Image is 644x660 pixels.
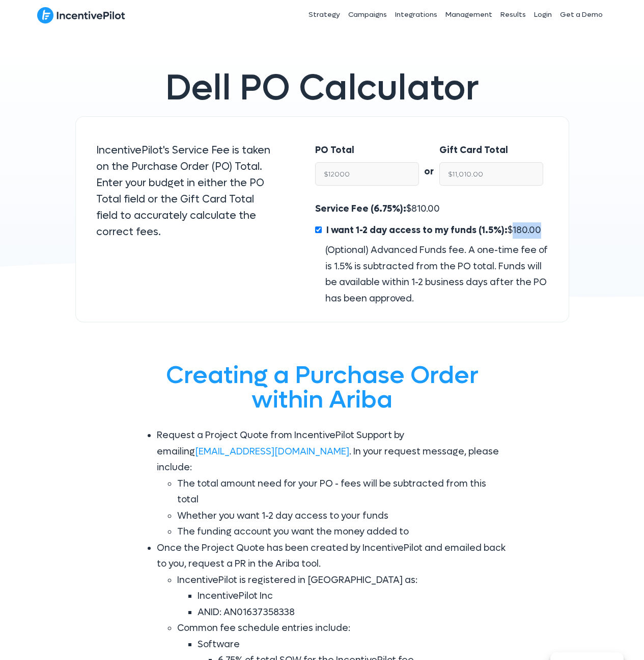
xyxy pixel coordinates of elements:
[177,524,508,540] li: The funding account you want the money added to
[37,7,125,24] img: IncentivePilot
[315,242,548,307] div: (Optional) Advanced Funds fee. A one-time fee of is 1.5% is subtracted from the PO total. Funds w...
[324,224,541,236] span: $
[391,2,441,28] a: Integrations
[157,427,508,540] li: Request a Project Quote from IncentivePilot Support by emailing . In your request message, please...
[195,446,349,458] a: [EMAIL_ADDRESS][DOMAIN_NAME]
[439,142,508,159] label: Gift Card Total
[326,224,508,236] span: I want 1-2 day access to my funds (1.5%):
[198,588,508,604] li: IncentivePilot Inc
[315,203,406,215] span: Service Fee (6.75%):
[441,2,496,28] a: Management
[235,2,607,28] nav: Header Menu
[530,2,556,28] a: Login
[411,203,440,215] span: 810.00
[344,2,391,28] a: Campaigns
[556,2,607,28] a: Get a Demo
[304,2,344,28] a: Strategy
[96,142,275,240] p: IncentivePilot's Service Fee is taken on the Purchase Order (PO) Total. Enter your budget in eith...
[315,142,354,159] label: PO Total
[513,224,541,236] span: 180.00
[496,2,530,28] a: Results
[177,476,508,508] li: The total amount need for your PO - fees will be subtracted from this total
[177,572,508,621] li: IncentivePilot is registered in [GEOGRAPHIC_DATA] as:
[198,604,508,621] li: ANID: AN01637358338
[315,201,548,307] div: $
[166,359,479,416] span: Creating a Purchase Order within Ariba
[315,226,322,233] input: I want 1-2 day access to my funds (1.5%):$180.00
[165,65,479,111] span: Dell PO Calculator
[177,508,508,524] li: Whether you want 1-2 day access to your funds
[419,142,439,180] div: or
